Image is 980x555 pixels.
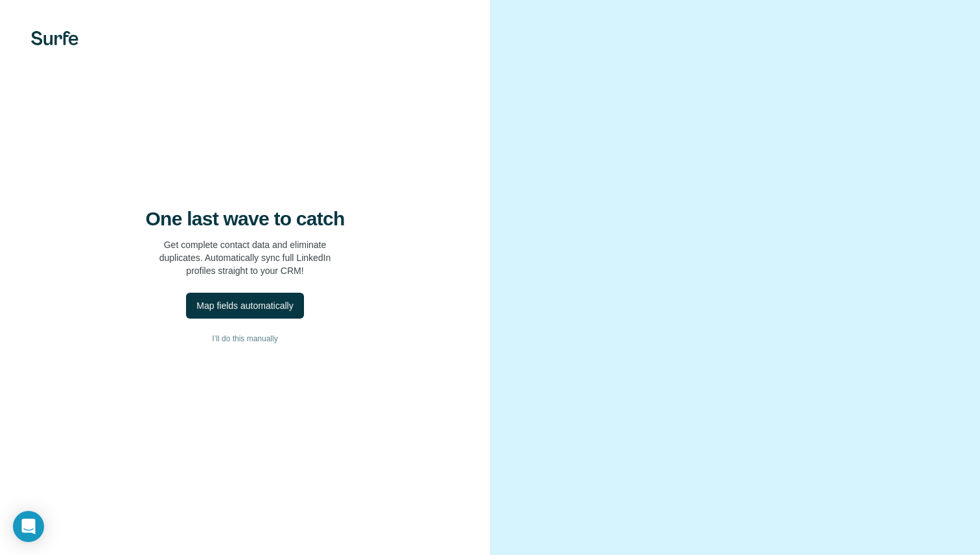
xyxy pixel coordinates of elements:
[26,329,464,348] button: I’ll do this manually
[31,31,78,45] img: Surfe's logo
[196,299,293,312] div: Map fields automatically
[212,333,277,345] span: I’ll do this manually
[186,293,303,319] button: Map fields automatically
[13,511,44,542] div: Open Intercom Messenger
[159,238,331,277] p: Get complete contact data and eliminate duplicates. Automatically sync full LinkedIn profiles str...
[146,207,345,231] h4: One last wave to catch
